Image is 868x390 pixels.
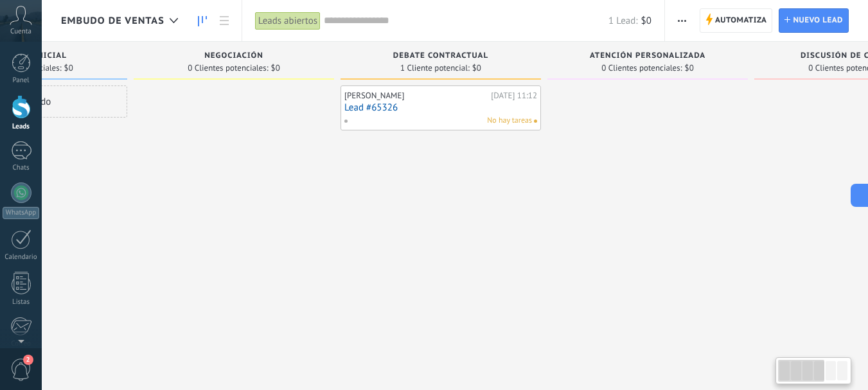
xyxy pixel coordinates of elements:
div: Leads abiertos [255,12,321,30]
span: Automatiza [715,9,767,32]
a: Lista [213,8,235,33]
span: No hay tareas [487,115,532,127]
div: Listas [3,298,40,306]
div: Panel [3,76,40,85]
div: WhatsApp [3,207,39,219]
span: 0 Clientes potenciales: [188,64,268,72]
div: Debate contractual [347,51,535,62]
span: 1 Cliente potencial: [400,64,470,72]
span: $0 [64,64,73,72]
span: No hay nada asignado [534,120,537,123]
span: Debate contractual [393,51,488,60]
span: $0 [685,64,694,72]
a: Automatiza [700,8,773,33]
span: 1 Lead: [608,15,637,27]
div: Chats [3,164,40,172]
div: [PERSON_NAME] [344,91,488,101]
div: Leads [3,123,40,131]
a: Lead #65326 [344,102,537,113]
span: Nuevo lead [793,9,843,32]
span: Cuenta [10,28,31,36]
span: $0 [271,64,280,72]
span: Negociación [204,51,263,60]
span: Embudo de ventas [61,15,164,27]
span: 0 Clientes potenciales: [601,64,682,72]
span: 2 [23,355,33,365]
div: [DATE] 11:12 [491,91,537,101]
span: $0 [641,15,651,27]
div: Atención personalizada [554,51,741,62]
button: Más [673,8,691,33]
div: Negociación [140,51,328,62]
a: Leads [191,8,213,33]
div: Calendario [3,253,40,261]
a: Nuevo lead [779,8,849,33]
span: $0 [472,64,481,72]
span: Atención personalizada [590,51,705,60]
